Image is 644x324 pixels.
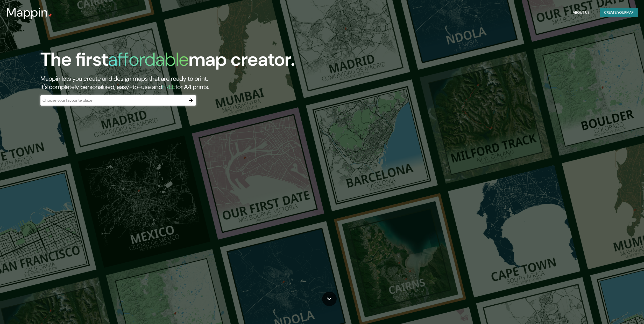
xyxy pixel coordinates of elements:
[6,5,48,20] h3: Mappin
[48,13,52,18] img: mappin-pin
[108,47,189,71] h1: affordable
[40,49,295,75] h1: The first map creator.
[162,83,175,91] h5: FREE
[600,8,638,17] button: Create yourmap
[40,97,186,103] input: Choose your favourite place
[40,75,363,91] h2: Mappin lets you create and design maps that are ready to print. It's completely personalised, eas...
[571,8,592,17] button: About Us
